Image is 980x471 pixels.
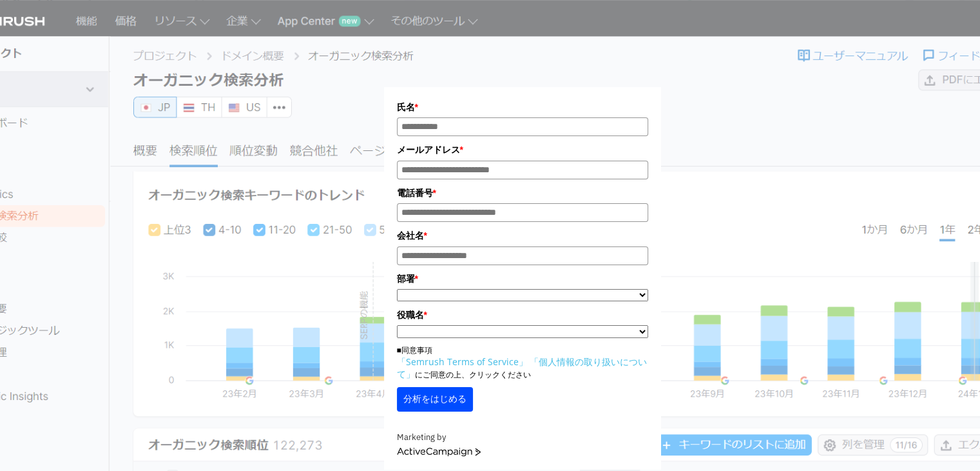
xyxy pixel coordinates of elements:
label: メールアドレス [397,143,648,157]
a: 「Semrush Terms of Service」 [397,356,528,368]
div: Marketing by [397,431,648,445]
a: 「個人情報の取り扱いについて」 [397,356,647,380]
label: 役職名 [397,308,648,322]
label: 電話番号 [397,186,648,200]
label: 氏名 [397,100,648,114]
label: 会社名 [397,228,648,243]
label: 部署 [397,272,648,286]
button: 分析をはじめる [397,387,473,412]
p: ■同意事項 にご同意の上、クリックください [397,345,648,381]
